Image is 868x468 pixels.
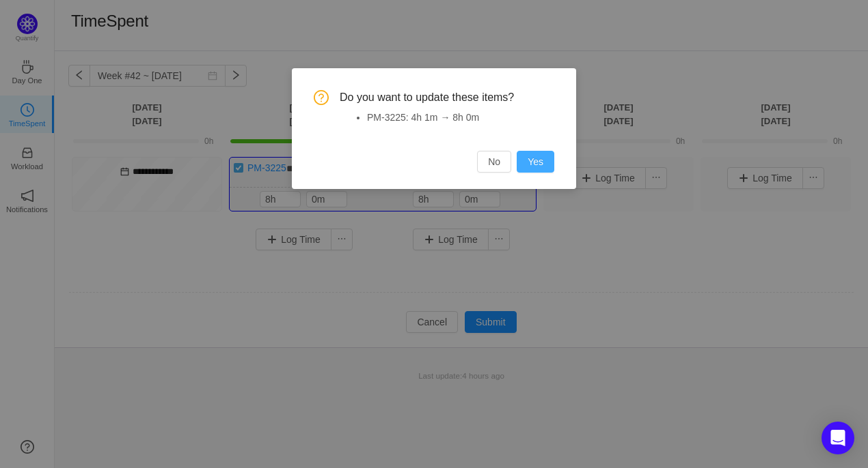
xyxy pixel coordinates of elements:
[477,151,511,173] button: No
[367,111,554,125] li: PM-3225: 4h 1m → 8h 0m
[314,90,329,105] i: icon: question-circle
[517,151,554,173] button: Yes
[822,422,854,454] div: Open Intercom Messenger
[340,90,554,105] span: Do you want to update these items?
